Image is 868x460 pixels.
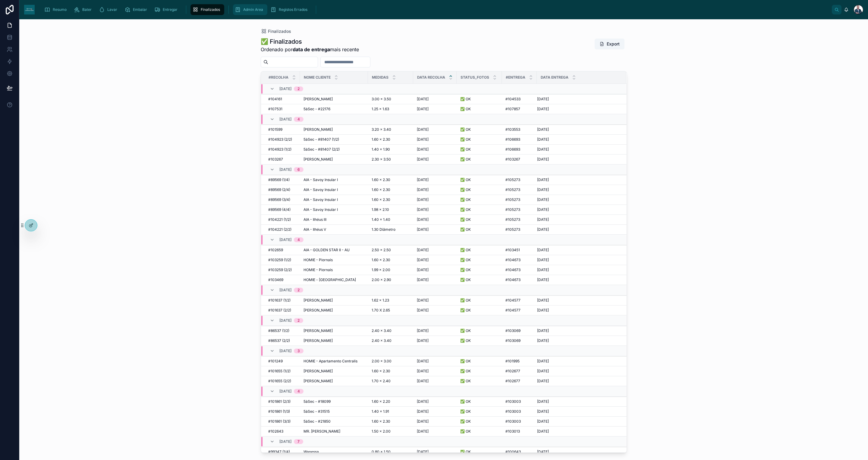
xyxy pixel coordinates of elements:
[417,328,453,333] a: [DATE]
[261,28,291,34] a: Finalizados
[417,197,453,202] a: [DATE]
[24,5,35,14] img: App logo
[268,97,296,102] a: #104161
[279,237,291,242] span: [DATE]
[417,177,429,182] span: [DATE]
[537,217,619,222] a: [DATE]
[505,277,520,282] span: #104673
[153,4,182,15] a: Entregar
[303,338,333,343] span: [PERSON_NAME]
[268,328,296,333] a: #86537 (1/2)
[460,328,471,333] span: ✅ OK
[460,217,471,222] span: ✅ OK
[303,338,364,343] a: [PERSON_NAME]
[372,308,410,313] a: 1.70 X 2.65
[537,227,549,232] span: [DATE]
[417,127,429,132] span: [DATE]
[537,187,549,192] span: [DATE]
[107,7,117,12] span: Lavar
[417,157,453,162] a: [DATE]
[505,258,533,262] a: #104673
[372,277,391,282] span: 2.00 x 2.90
[505,147,533,152] a: #106693
[537,227,619,232] a: [DATE]
[372,137,390,142] span: 1.60 x 2.30
[537,97,619,102] a: [DATE]
[460,258,498,262] a: ✅ OK
[303,107,364,111] a: 5àSec - #22176
[372,338,392,343] span: 2.40 x 3.40
[537,137,549,142] span: [DATE]
[303,177,338,182] span: AIA - Savoy Insular I
[372,268,410,272] a: 1.99 x 2.00
[268,277,296,282] a: #103469
[303,197,338,202] span: AIA - Savoy Insular I
[505,258,520,262] span: #104673
[269,4,312,15] a: Registos Errados
[460,187,471,192] span: ✅ OK
[417,217,453,222] a: [DATE]
[53,7,67,12] span: Resumo
[303,248,350,252] span: AIA - GOLDEN STAR II - AU
[42,4,71,15] a: Resumo
[505,268,520,272] span: #104673
[417,137,453,142] a: [DATE]
[505,207,533,212] a: #105273
[417,207,453,212] a: [DATE]
[268,147,296,152] a: #104923 (1/2)
[268,157,296,162] a: #103267
[268,177,290,182] span: #89569 (1/4)
[372,258,410,262] a: 1.60 x 2.30
[372,298,410,303] a: 1.62 x 1.23
[460,187,498,192] a: ✅ OK
[303,187,364,192] a: AIA - Savoy Insular I
[537,187,619,192] a: [DATE]
[460,157,498,162] a: ✅ OK
[268,187,290,192] span: #89569 (2/4)
[72,4,96,15] a: Bater
[268,248,296,252] a: #102659
[372,147,390,152] span: 1.40 x 1.90
[537,268,549,272] span: [DATE]
[537,268,619,272] a: [DATE]
[303,298,333,303] span: [PERSON_NAME]
[417,258,453,262] a: [DATE]
[279,288,291,293] span: [DATE]
[268,328,289,333] span: #86537 (1/2)
[537,107,619,111] a: [DATE]
[460,298,498,303] a: ✅ OK
[417,107,453,111] a: [DATE]
[417,97,453,102] a: [DATE]
[303,137,339,142] span: 5àSec - #81407 (1/2)
[537,197,619,202] a: [DATE]
[303,137,364,142] a: 5àSec - #81407 (1/2)
[460,147,471,152] span: ✅ OK
[417,207,429,212] span: [DATE]
[417,248,453,252] a: [DATE]
[372,127,410,132] a: 3.20 x 3.40
[417,107,429,111] span: [DATE]
[303,227,326,232] span: AIA - Ilhéus V
[372,207,389,212] span: 1.98 x 2.10
[505,177,520,182] span: #105273
[268,137,296,142] a: #104923 (2/2)
[372,187,390,192] span: 1.60 x 2.30
[303,187,338,192] span: AIA - Savoy Insular I
[372,107,389,111] span: 1.25 x 1.63
[372,248,391,252] span: 2.50 x 2.50
[537,127,619,132] a: [DATE]
[537,328,549,333] span: [DATE]
[460,207,471,212] span: ✅ OK
[279,318,291,323] span: [DATE]
[505,137,520,142] span: #106693
[537,127,549,132] span: [DATE]
[417,277,429,282] span: [DATE]
[505,308,533,313] a: #104577
[460,268,471,272] span: ✅ OK
[537,157,619,162] a: [DATE]
[537,157,549,162] span: [DATE]
[303,217,326,222] span: AIA - Ilhéus III
[537,147,619,152] a: [DATE]
[417,268,453,272] a: [DATE]
[505,187,533,192] a: #105273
